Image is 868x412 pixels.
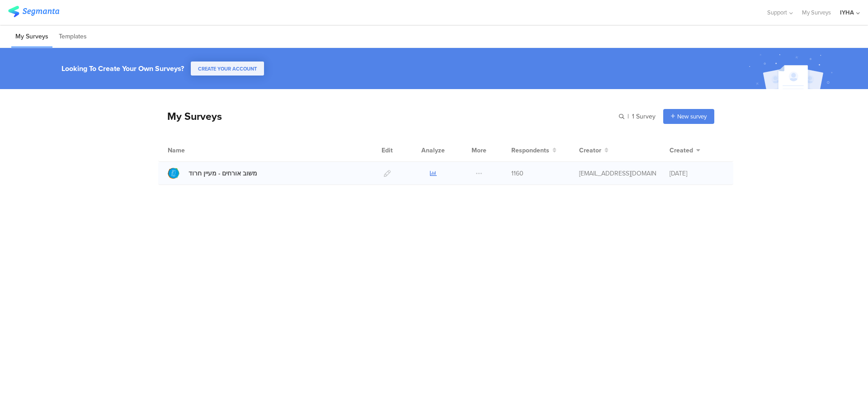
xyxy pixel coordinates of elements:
[8,6,59,17] img: segmanta logo
[511,146,557,155] button: Respondents
[158,109,222,124] div: My Surveys
[670,146,700,155] button: Created
[61,63,184,74] div: Looking To Create Your Own Surveys?
[11,26,52,47] li: My Surveys
[670,169,724,178] div: [DATE]
[469,139,489,161] div: More
[579,169,656,178] div: ofir@iyha.org.il
[55,26,91,47] li: Templates
[677,112,707,121] span: New survey
[745,51,839,92] img: create_account_image.svg
[579,146,601,155] span: Creator
[168,146,222,155] div: Name
[626,112,630,121] span: |
[767,8,787,17] span: Support
[511,169,524,178] span: 1160
[191,62,264,76] button: CREATE YOUR ACCOUNT
[189,169,257,178] div: משוב אורחים - מעיין חרוד
[579,146,609,155] button: Creator
[168,167,257,179] a: משוב אורחים - מעיין חרוד
[632,112,656,121] span: 1 Survey
[511,146,549,155] span: Respondents
[670,146,693,155] span: Created
[198,65,257,72] span: CREATE YOUR ACCOUNT
[840,8,854,17] div: IYHA
[377,139,397,161] div: Edit
[420,139,447,161] div: Analyze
